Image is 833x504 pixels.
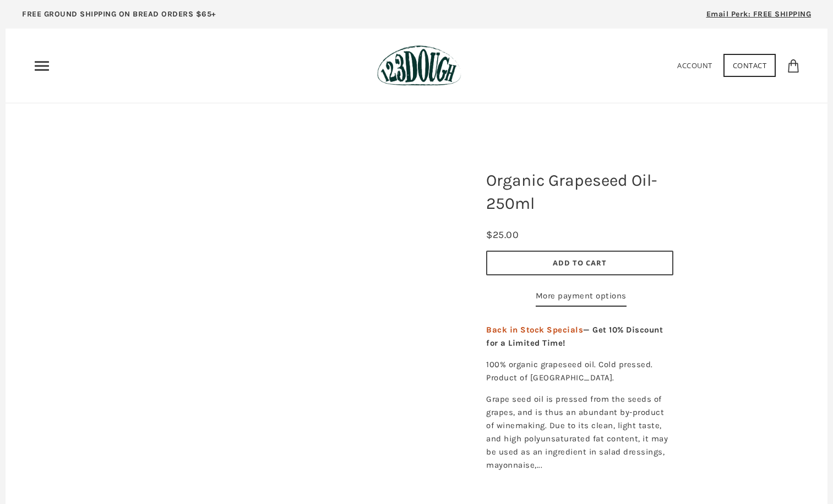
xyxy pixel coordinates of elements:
img: 123Dough Bakery [377,45,461,86]
strong: — Get 10% Discount for a Limited Time! [486,325,663,348]
span: Grape seed oil is pressed from the seeds of grapes, and is thus an abundant by-product of winemak... [486,394,668,470]
a: Account [677,60,712,70]
a: Email Perk: FREE SHIPPING [690,5,828,29]
a: Contact [723,54,776,77]
span: Add to Cart [553,258,607,268]
div: $25.00 [486,227,519,243]
a: FREE GROUND SHIPPING ON BREAD ORDERS $65+ [6,5,233,29]
h1: Organic Grapeseed Oil-250ml [478,163,682,220]
span: Back in Stock Specials [486,325,583,335]
button: Add to Cart [486,251,673,275]
a: More payment options [536,289,627,307]
p: FREE GROUND SHIPPING ON BREAD ORDERS $65+ [22,8,216,20]
nav: Primary [33,57,51,75]
span: Email Perk: FREE SHIPPING [706,9,812,19]
a: Organic Grapeseed Oil-250ml [112,158,442,488]
span: 100% organic grapeseed oil. Cold pressed. Product of [GEOGRAPHIC_DATA]. [486,359,653,383]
